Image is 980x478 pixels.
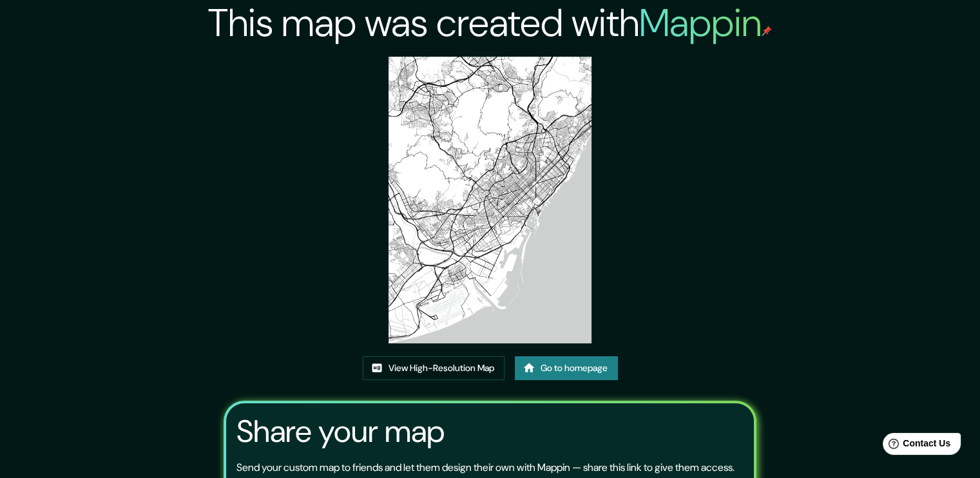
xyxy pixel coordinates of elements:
[515,356,618,380] a: Go to homepage
[389,57,591,343] img: created-map
[363,356,504,380] a: View High-Resolution Map
[236,460,735,475] p: Send your custom map to friends and let them design their own with Mappin — share this link to gi...
[236,414,445,450] h3: Share your map
[865,428,966,464] iframe: Help widget launcher
[762,26,772,36] img: mappin-pin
